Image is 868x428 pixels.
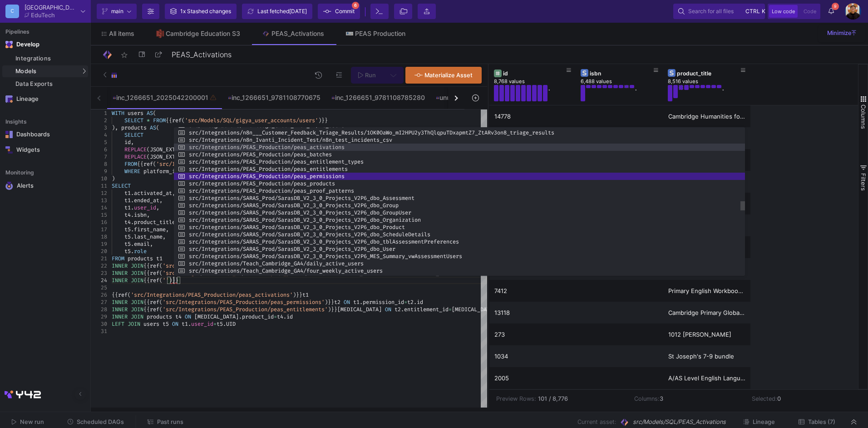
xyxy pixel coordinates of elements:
span: {{ [143,306,150,313]
div: 16 [91,219,107,226]
span: activated_at [134,189,172,197]
span: }} [321,117,328,124]
span: AS [150,124,156,131]
span: JOIN [131,262,143,269]
span: [MEDICAL_DATA] [452,306,496,313]
span: . [131,197,134,204]
span: src/Integrations/n8n___Customer_Feedback_Triage_Results/1OK0OaWo_mI2HPU2y3ThQlqpuTDxapmtZ7_ZtARv3... [188,129,554,136]
span: ref [172,117,182,124]
span: ( [159,262,163,269]
div: Suggest [174,127,745,276]
span: {{ [137,160,143,168]
span: Scheduled DAGs [77,418,124,425]
span: Commit [335,5,355,18]
span: , [159,197,163,204]
span: 'src/Integrations/PEAS_Production/peas_permissions [163,269,321,277]
span: ( [159,277,163,284]
span: ' [321,299,325,306]
span: ended_at [134,197,159,204]
span: t5 [124,240,131,248]
span: JOIN [131,277,143,284]
div: 22 [91,262,107,269]
img: Navigation icon [5,182,13,190]
span: . [131,204,134,211]
mat-expansion-panel-header: Navigation iconDevelop [2,37,88,52]
div: src/Integrations/SARAS_Prod/SarasDB_V2_3_0_Projects_V2P6_dbo_Assessment [174,194,745,202]
div: 24 [91,277,107,284]
span: t5 [124,233,131,240]
span: product_title [134,219,175,226]
span: INNER [112,262,128,269]
span: src/Integrations/PEAS_Production/peas_batches [188,151,332,158]
span: Lineage [753,418,775,425]
span: JOIN [131,306,143,313]
span: t1 [156,255,163,262]
img: Tab icon [156,29,164,38]
span: src/Integrations/PEAS_Production/peas_entitlements [188,165,348,173]
span: t4 [124,211,131,219]
span: SELECT [112,182,131,189]
div: product_title [677,70,741,77]
div: 20 [91,248,107,255]
div: 5 [91,139,107,146]
span: 'src/Integrations/PEAS_Production/peas_entitlement [163,262,321,269]
img: Navigation icon [5,131,13,138]
div: src/Integrations/PEAS_Production/peas_permissions [174,173,745,180]
span: entitlement_id [404,306,449,313]
span: . [414,299,417,306]
span: JOIN [131,269,143,277]
img: Tab icon [262,30,270,38]
div: Dashboards [16,131,75,138]
div: 14 [91,204,107,211]
span: {{ [143,269,150,277]
img: SQL Model [620,418,629,427]
span: src/Integrations/n8n_Ivanti_Incident_Test/n8n_test_incidents_csv [188,136,392,144]
div: Cambridge Humanities for the Victorian Curriculum Year 8 2ed Print [668,106,745,127]
div: src/Integrations/n8n_Ivanti_Incident_Test/n8n_test_incidents_csv [174,136,745,144]
span: src/Integrations/PEAS_Production/peas_permissions [188,173,345,180]
span: ctrl [745,6,760,17]
div: Lineage [16,95,75,103]
div: 11 [91,182,107,189]
div: Develop [16,41,30,48]
img: Navigation icon [5,95,13,103]
span: , [147,211,150,219]
span: ) [325,299,328,306]
span: src/Integrations/SARAS_Prod/SarasDB_V2_3_0_Projects_V2P6_dbo_Group [188,202,399,209]
div: src/Integrations/SARAS_Prod/SarasDB_V2_3_0_Projects_V2P6_dbo_Group [174,202,745,209]
div: 15 [91,211,107,219]
div: EduTech [31,12,55,18]
span: SELECT [124,131,143,139]
span: . [131,211,134,219]
span: ( [159,269,163,277]
a: Navigation iconLineage [2,92,88,106]
span: } [172,277,175,284]
span: . [131,233,134,240]
span: ON [344,299,350,306]
button: Code [801,5,819,18]
div: src/Integrations/SARAS_Prod/SarasDB_V2_3_0_Projects_V2P6_dbo_GroupUser [174,209,745,216]
span: . [131,226,134,233]
img: Logo [102,49,113,60]
span: ON [385,306,391,313]
span: WHERE [124,168,140,175]
span: AS [147,109,153,117]
span: All items [109,30,134,37]
span: ref [150,306,159,313]
div: src/Integrations/PEAS_Production/peas_proof_patterns [174,187,745,194]
span: ref [150,262,159,269]
span: ( [153,160,156,168]
div: src/Integrations/Teach_Cambridge_GA4/daily_active_users [174,260,745,267]
div: Integrations [15,55,86,62]
div: 6,488 values [581,78,659,85]
span: t5 [124,226,131,233]
div: 8,516 values [668,78,746,85]
div: . [722,85,724,101]
span: products [128,255,153,262]
div: C [5,5,19,18]
div: 4 [91,131,107,139]
span: '' [163,277,169,284]
div: src/Integrations/SARAS_Prod/SarasDB_V2_3_0_Projects_V2P6_MES_Summary_vwAssessmentUsers [174,253,745,260]
div: isbn [590,70,654,77]
span: ref [150,277,159,284]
